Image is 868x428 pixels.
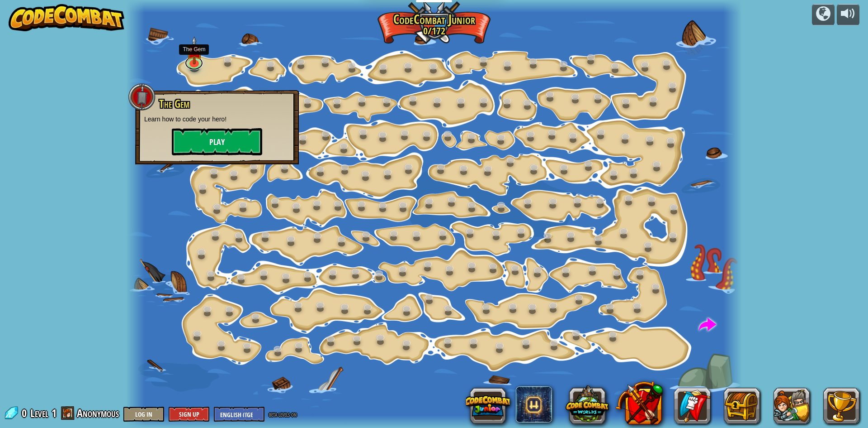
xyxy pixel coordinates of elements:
[172,128,262,155] button: Play
[52,406,57,420] span: 1
[144,115,290,124] p: Learn how to code your hero!
[22,406,29,420] span: 0
[812,4,835,25] button: Campaigns
[269,410,297,418] span: beta levels on
[186,36,202,64] img: level-banner-unstarted.png
[169,407,209,422] button: Sign Up
[77,406,119,420] span: Anonymous
[30,406,48,421] span: Level
[123,407,164,422] button: Log In
[159,96,189,111] span: The Gem
[837,4,859,25] button: Adjust volume
[9,4,124,31] img: CodeCombat - Learn how to code by playing a game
